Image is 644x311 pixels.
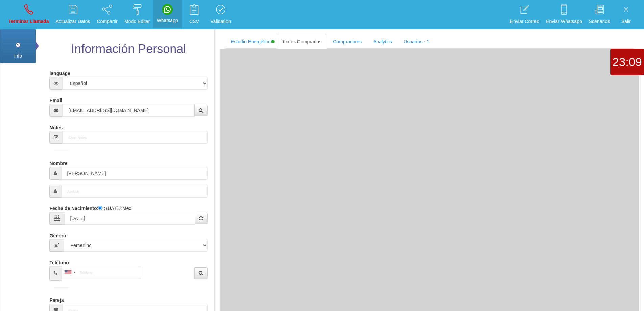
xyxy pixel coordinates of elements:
[614,2,638,27] a: Salir
[154,2,180,26] a: Whatsapp
[6,2,51,27] a: Terminar Llamada
[48,42,209,56] h2: Información Personal
[49,203,207,225] div: : :GUAT :Mex
[49,68,70,77] label: language
[63,104,194,117] input: Correo electrónico
[63,131,207,144] input: Short-Notes
[49,257,69,266] label: Teléfono
[95,2,120,27] a: Compartir
[49,230,66,239] label: Género
[53,2,93,27] a: Actualizar Datos
[97,18,118,25] p: Compartir
[510,18,539,25] p: Enviar Correo
[183,2,206,27] a: CSV
[62,266,141,279] input: Teléfono
[49,95,62,104] label: Email
[61,167,207,180] input: Nombre
[98,206,102,210] input: :Quechi GUAT
[49,294,64,304] label: Pareja
[185,18,204,25] p: CSV
[62,266,77,279] div: United States: +1
[587,2,612,27] a: Scenarios
[211,18,231,25] p: Validation
[122,2,152,27] a: Modo Editar
[49,203,97,212] label: Fecha de Nacimiento
[49,158,67,167] label: Nombre
[589,18,610,25] p: Scenarios
[117,206,121,210] input: :Yuca-Mex
[8,18,49,25] p: Terminar Llamada
[544,2,585,27] a: Enviar Whatsapp
[157,17,178,24] p: Whatsapp
[56,18,90,25] p: Actualizar Datos
[208,2,233,27] a: Validation
[49,122,63,131] label: Notes
[368,35,398,49] a: Analytics
[617,18,636,25] p: Salir
[61,185,207,198] input: Apellido
[328,35,367,49] a: Compradores
[124,18,150,25] p: Modo Editar
[508,2,542,27] a: Enviar Correo
[546,18,582,25] p: Enviar Whatsapp
[225,35,276,49] a: Estudio Energético
[610,55,644,69] h1: 23:09
[398,35,434,49] a: Usuarios - 1
[277,35,327,49] a: Textos Comprados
